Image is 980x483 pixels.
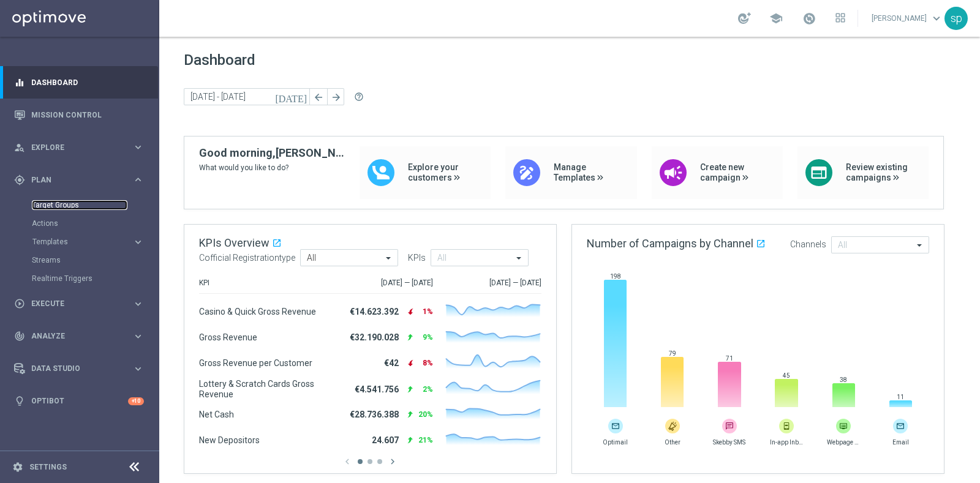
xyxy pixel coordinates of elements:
[14,298,25,309] i: play_circle_outline
[14,174,132,185] div: Plan
[31,332,132,340] span: Analyze
[132,298,144,310] i: keyboard_arrow_right
[14,174,25,185] i: gps_fixed
[32,255,127,265] a: Streams
[32,238,120,245] span: Templates
[13,364,145,373] button: Data Studio keyboard_arrow_right
[31,176,132,184] span: Plan
[132,331,144,342] i: keyboard_arrow_right
[31,385,128,417] a: Optibot
[128,397,144,405] div: +10
[769,12,783,25] span: school
[13,299,145,309] button: play_circle_outline Execute keyboard_arrow_right
[32,196,158,214] div: Target Groups
[31,99,144,131] a: Mission Control
[29,463,67,471] a: Settings
[132,363,144,375] i: keyboard_arrow_right
[32,233,158,251] div: Templates
[31,144,132,151] span: Explore
[14,77,25,88] i: equalizer
[31,365,132,372] span: Data Studio
[32,200,127,210] a: Target Groups
[32,274,127,283] a: Realtime Triggers
[32,214,158,233] div: Actions
[132,141,144,153] i: keyboard_arrow_right
[14,331,25,342] i: track_changes
[14,298,132,309] div: Execute
[14,395,25,406] i: lightbulb
[930,12,943,25] span: keyboard_arrow_down
[870,9,944,28] a: [PERSON_NAME]keyboard_arrow_down
[14,385,144,417] div: Optibot
[14,363,132,374] div: Data Studio
[12,462,23,473] i: settings
[13,143,145,152] button: person_search Explore keyboard_arrow_right
[31,66,144,99] a: Dashboard
[14,66,144,99] div: Dashboard
[32,219,127,228] a: Actions
[32,237,145,247] button: Templates keyboard_arrow_right
[13,175,145,185] button: gps_fixed Plan keyboard_arrow_right
[32,269,158,288] div: Realtime Triggers
[944,7,968,30] div: sp
[32,238,132,245] div: Templates
[32,251,158,269] div: Streams
[14,142,132,153] div: Explore
[14,142,25,153] i: person_search
[132,174,144,185] i: keyboard_arrow_right
[14,331,132,342] div: Analyze
[13,396,145,406] button: lightbulb Optibot +10
[14,99,144,131] div: Mission Control
[13,78,145,88] button: equalizer Dashboard
[31,300,132,307] span: Execute
[13,110,145,120] button: Mission Control
[132,236,144,248] i: keyboard_arrow_right
[13,331,145,341] button: track_changes Analyze keyboard_arrow_right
